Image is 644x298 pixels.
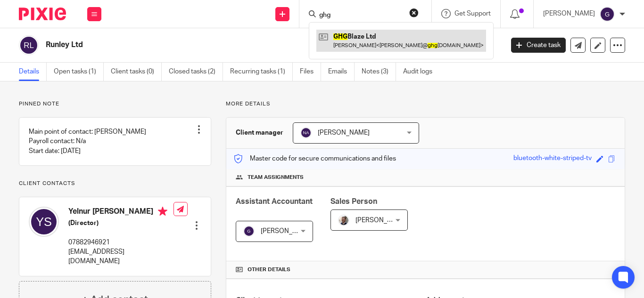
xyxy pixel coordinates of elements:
span: [PERSON_NAME] [318,129,370,136]
a: Recurring tasks (1) [230,63,293,81]
span: Other details [248,266,290,274]
a: Create task [511,38,566,53]
img: Pixie [19,8,66,20]
a: Client tasks (0) [111,63,162,81]
span: Get Support [454,10,491,17]
h4: Yelnur [PERSON_NAME] [68,207,173,218]
img: svg%3E [300,127,312,138]
img: svg%3E [600,7,615,22]
img: svg%3E [19,35,39,55]
img: svg%3E [243,226,255,237]
input: Search [318,11,403,20]
span: Sales Person [330,198,377,205]
a: Notes (3) [362,63,396,81]
h3: Client manager [236,128,283,137]
p: More details [226,100,625,108]
a: Emails [328,63,355,81]
a: Files [300,63,321,81]
h5: (Director) [68,218,173,228]
p: 07882946921 [68,238,173,247]
i: Primary [158,207,167,216]
span: [PERSON_NAME] [261,228,313,234]
div: bluetooth-white-striped-tv [513,153,592,164]
p: Master code for secure communications and files [233,154,396,163]
span: Team assignments [248,174,304,181]
span: Assistant Accountant [236,198,313,205]
a: Details [19,63,47,81]
img: svg%3E [29,207,59,237]
h2: Runley Ltd [46,40,407,50]
p: Client contacts [19,180,211,187]
span: [PERSON_NAME] [355,217,407,224]
a: Audit logs [403,63,439,81]
a: Closed tasks (2) [169,63,223,81]
p: [EMAIL_ADDRESS][DOMAIN_NAME] [68,247,173,266]
button: Clear [409,8,419,17]
a: Open tasks (1) [54,63,104,81]
img: Matt%20Circle.png [338,215,349,226]
p: Pinned note [19,100,211,108]
p: [PERSON_NAME] [543,9,595,18]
